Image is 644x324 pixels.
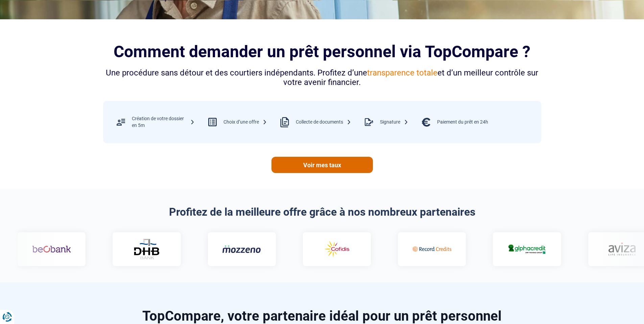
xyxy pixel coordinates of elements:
[317,239,356,259] img: Cofidis
[380,119,408,126] div: Signature
[412,239,451,259] img: Record credits
[507,243,546,255] img: Alphacredit
[103,206,541,218] h2: Profitez de la meilleure offre grâce à nos nombreux partenaires
[367,68,437,78] span: transparence totale
[133,239,160,259] img: DHB Bank
[103,68,541,88] div: Une procédure sans détour et des courtiers indépendants. Profitez d’une et d’un meilleur contrôle...
[132,115,195,129] div: Création de votre dossier en 5m
[103,309,541,323] h2: TopCompare, votre partenaire idéal pour un prêt personnel
[103,42,541,61] h2: Comment demander un prêt personnel via TopCompare ?
[222,245,261,253] img: Mozzeno
[296,119,351,126] div: Collecte de documents
[437,119,488,126] div: Paiement du prêt en 24h
[223,119,267,126] div: Choix d’une offre
[271,157,373,173] a: Voir mes taux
